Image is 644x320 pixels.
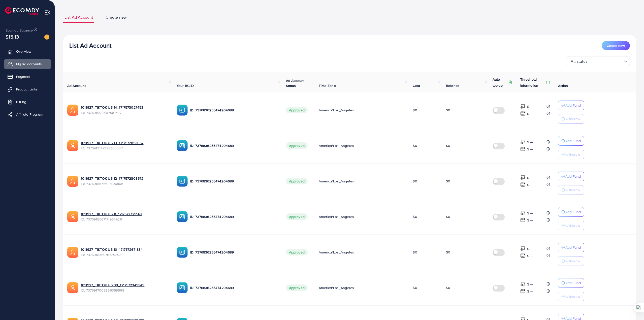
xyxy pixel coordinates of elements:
img: top-up amount [520,246,526,251]
a: 1011927_TIKTOK US 14_1717573027453 [81,105,169,110]
p: ID: 7376836255474204689 [190,107,278,113]
img: ic-ba-acc.ded83a64.svg [177,105,188,116]
span: Ad Account Status [286,78,305,88]
p: $ --- [527,146,533,152]
a: Billing [4,97,51,107]
a: 1011927_TIKTOK US 12_1717572803572 [81,176,169,181]
span: Approved [286,213,308,220]
div: Search for option [567,56,630,66]
button: Withdraw [558,256,584,266]
input: Search for option [589,57,622,65]
span: Create new [106,14,127,20]
p: ID: 7376836255474204689 [190,143,278,149]
span: America/Los_Angeles [319,214,354,219]
img: ic-ads-acc.e4c84228.svg [67,140,78,151]
p: Threshold information [520,76,545,88]
a: 1011927_TIKTOK US 13_1717572853057 [81,140,169,145]
p: ID: 7376836255474204689 [190,249,278,255]
span: Action [558,83,568,88]
span: $0 [446,214,450,219]
span: $0 [446,285,450,290]
img: top-up amount [520,175,526,180]
p: $ --- [527,139,533,145]
span: List Ad Account [65,14,93,20]
button: Withdraw [558,114,584,124]
span: $0 [413,214,417,219]
span: $0 [446,108,450,113]
p: Add Fund [565,102,581,108]
a: Affiliate Program [4,109,51,119]
p: $ --- [527,253,533,259]
span: $0 [446,250,450,255]
button: Withdraw [558,292,584,301]
p: $ --- [527,288,533,294]
p: $ --- [527,182,533,188]
span: Billing [16,99,26,104]
button: Create new [602,41,630,50]
p: $ --- [527,175,533,181]
p: $ --- [527,210,533,216]
span: $0 [446,179,450,184]
img: top-up amount [520,111,526,116]
p: Add Fund [565,138,581,144]
div: <span class='underline'>1011927_TIKTOK US 11_1717572729149</span></br>7376918567171964929 [81,211,169,222]
img: ic-ba-acc.ded83a64.svg [177,140,188,151]
img: top-up amount [520,182,526,187]
img: top-up amount [520,139,526,145]
p: Withdraw [565,116,580,122]
p: Withdraw [565,187,580,193]
img: logo [5,7,39,15]
span: Approved [286,142,308,149]
img: top-up amount [520,253,526,258]
div: <span class='underline'>1011927_TIKTOK US 10_1717572671834</span></br>7376918369767292929 [81,247,169,257]
span: Product Links [16,87,38,92]
p: Add Fund [565,244,581,250]
span: My ad accounts [16,61,42,67]
div: <span class='underline'>1011927_TIKTOK US 12_1717572803572</span></br>7376918871699406865 [81,176,169,186]
p: $ --- [527,246,533,252]
span: Ad Account [67,83,86,88]
img: menu [44,10,50,15]
span: All status [570,58,589,65]
p: Withdraw [565,294,580,300]
span: Balance [446,83,459,88]
span: Approved [286,284,308,291]
a: 1011927_TIKTOK US 10_1717572671834 [81,247,169,252]
span: $0 [413,285,417,290]
a: Product Links [4,84,51,94]
button: Add Fund [558,243,584,252]
span: Approved [286,249,308,255]
span: $0 [413,143,417,148]
span: $0 [413,250,417,255]
span: ID: 7376918871699406865 [81,181,169,186]
div: <span class='underline'>1011927_TIKTOK US 14_1717573027453</span></br>7376919910317981697 [81,105,169,115]
span: Approved [286,107,308,113]
span: Time Zone [319,83,336,88]
span: $0 [413,108,417,113]
iframe: Chat [623,297,640,316]
button: Withdraw [558,185,584,195]
a: Overview [4,46,51,56]
span: Create new [607,43,625,48]
span: $0 [446,143,450,148]
p: Add Fund [565,209,581,215]
span: America/Los_Angeles [319,108,354,113]
img: ic-ba-acc.ded83a64.svg [177,247,188,258]
p: Withdraw [565,258,580,264]
img: ic-ads-acc.e4c84228.svg [67,247,78,258]
span: America/Los_Angeles [319,285,354,290]
p: $ --- [527,217,533,223]
span: America/Los_Angeles [319,143,354,148]
p: ID: 7376836255474204689 [190,178,278,184]
img: top-up amount [520,281,526,287]
span: ID: 7376917006366359568 [81,288,169,293]
div: <span class='underline'>1011927_TIKTOK US 09_1717572349349</span></br>7376917006366359568 [81,282,169,293]
span: America/Los_Angeles [319,250,354,255]
img: ic-ba-acc.ded83a64.svg [177,176,188,187]
span: Your BC ID [177,83,194,88]
a: My ad accounts [4,59,51,69]
img: top-up amount [520,146,526,152]
a: 1011927_TIKTOK US 09_1717572349349 [81,282,169,287]
span: Ecomdy Balance [6,28,33,33]
img: image [44,35,49,40]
